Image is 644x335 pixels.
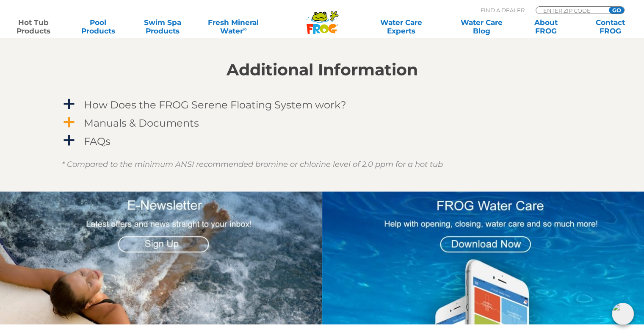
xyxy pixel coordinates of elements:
input: Zip Code Form [542,7,600,14]
a: a FAQs [62,133,583,149]
a: Hot TubProducts [8,18,58,35]
a: Swim SpaProducts [138,18,188,35]
a: AboutFROG [521,18,571,35]
a: ContactFROG [586,18,636,35]
span: a [63,98,75,111]
h2: Additional Information [62,61,583,79]
span: a [63,116,75,129]
h4: Manuals & Documents [84,117,199,129]
input: GO [609,7,624,14]
em: * Compared to the minimum ANSI recommended bromine or chlorine level of 2.0 ppm for a hot tub [62,160,443,169]
h4: How Does the FROG Serene Floating System work? [84,99,346,111]
a: PoolProducts [73,18,123,35]
img: openIcon [612,303,634,325]
span: a [63,134,75,147]
a: a Manuals & Documents [62,115,583,131]
sup: ∞ [243,26,246,32]
p: Find A Dealer [481,6,525,14]
a: Water CareBlog [456,18,506,35]
a: Water CareExperts [360,18,442,35]
a: a How Does the FROG Serene Floating System work? [62,97,583,113]
a: Fresh MineralWater∞ [202,18,265,35]
h4: FAQs [84,136,111,147]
